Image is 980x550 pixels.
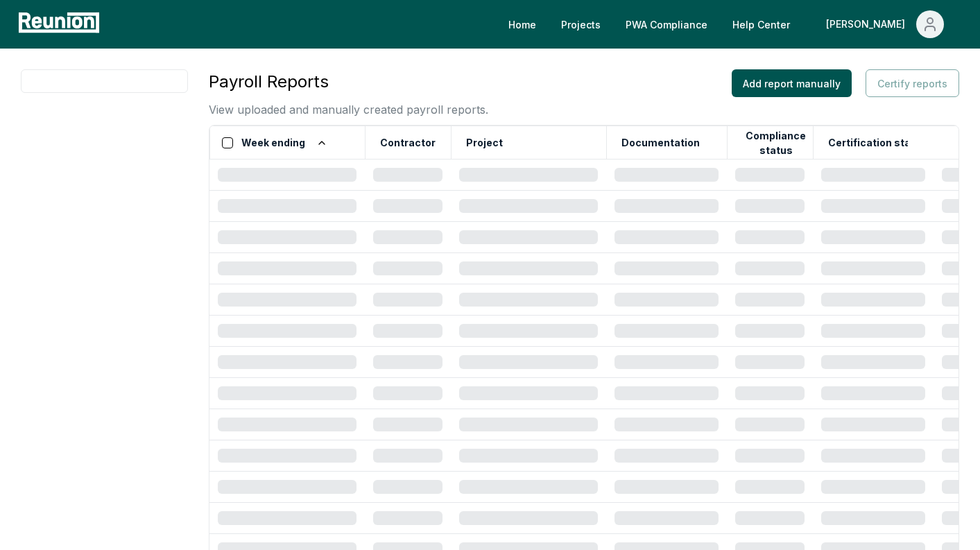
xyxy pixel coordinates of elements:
[614,10,719,38] a: PWA Compliance
[497,10,547,38] a: Home
[239,129,330,157] button: Week ending
[209,69,488,94] h3: Payroll Reports
[826,10,911,38] div: [PERSON_NAME]
[550,10,612,38] a: Projects
[377,129,438,157] button: Contractor
[209,101,488,118] p: View uploaded and manually created payroll reports.
[825,129,930,157] button: Certification status
[463,129,506,157] button: Project
[619,129,703,157] button: Documentation
[497,10,966,38] nav: Main
[732,69,852,97] button: Add report manually
[721,10,801,38] a: Help Center
[815,10,955,38] button: [PERSON_NAME]
[739,129,813,157] button: Compliance status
